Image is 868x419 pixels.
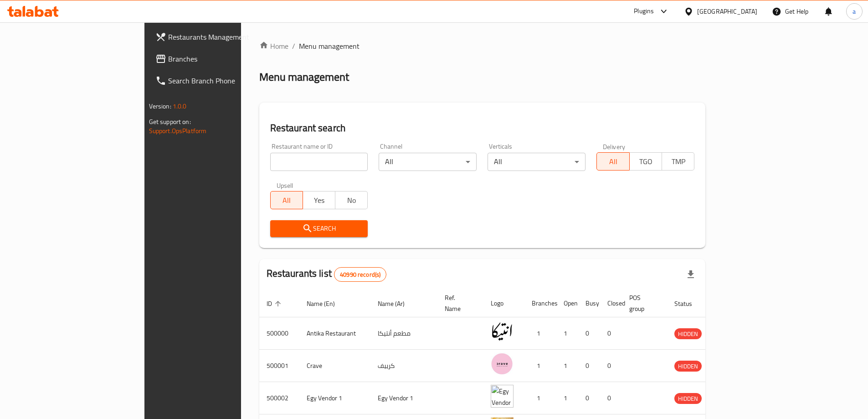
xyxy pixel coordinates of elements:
span: No [339,194,364,207]
td: كرييف [370,350,437,382]
div: Plugins [634,6,654,17]
span: Get support on: [149,116,191,128]
img: Egy Vendor 1 [491,385,514,408]
td: 1 [524,317,556,350]
td: 1 [524,350,556,382]
img: Antika Restaurant [491,320,514,343]
span: Search [277,223,361,234]
span: Branches [168,53,282,64]
div: All [379,153,477,171]
input: Search for restaurant name or ID.. [270,153,368,171]
th: Open [556,290,578,317]
span: POS group [629,292,656,314]
span: Restaurants Management [168,31,282,42]
h2: Menu management [259,70,349,84]
div: HIDDEN [674,328,702,339]
td: 1 [556,382,578,414]
img: Crave [491,352,514,375]
h2: Restaurant search [270,121,695,135]
button: TMP [662,152,694,171]
th: Branches [524,290,556,317]
span: Name (En) [307,298,347,309]
a: Branches [148,48,289,70]
span: HIDDEN [674,393,702,404]
h2: Restaurants list [267,267,387,282]
button: TGO [629,152,662,171]
button: Search [270,220,368,237]
td: 0 [600,317,622,350]
span: HIDDEN [674,361,702,372]
a: Search Branch Phone [148,70,289,92]
span: TGO [633,155,658,168]
th: Busy [578,290,600,317]
span: Version: [149,100,171,112]
div: All [488,153,586,171]
span: Search Branch Phone [168,75,282,86]
div: Export file [680,264,702,285]
button: No [335,191,368,209]
td: 0 [578,382,600,414]
button: All [596,152,629,171]
span: Menu management [299,41,360,52]
div: HIDDEN [674,393,702,404]
a: Support.OpsPlatform [149,125,207,137]
a: Restaurants Management [148,26,289,48]
td: 1 [556,317,578,350]
td: 0 [600,350,622,382]
th: Closed [600,290,622,317]
span: All [601,155,626,168]
td: 0 [578,317,600,350]
label: Delivery [603,143,626,150]
td: 0 [578,350,600,382]
span: TMP [666,155,691,168]
td: Egy Vendor 1 [299,382,370,414]
span: Ref. Name [445,292,473,314]
span: All [274,194,299,207]
span: a [853,6,856,16]
span: Status [674,298,704,309]
td: 1 [524,382,556,414]
label: Upsell [277,182,293,188]
div: [GEOGRAPHIC_DATA] [697,6,757,16]
span: ID [267,298,284,309]
td: Egy Vendor 1 [370,382,437,414]
td: مطعم أنتيكا [370,317,437,350]
button: Yes [303,191,335,209]
td: Antika Restaurant [299,317,370,350]
th: Logo [483,290,524,317]
nav: breadcrumb [259,41,706,52]
span: HIDDEN [674,329,702,339]
span: 1.0.0 [173,100,187,112]
span: Name (Ar) [378,298,416,309]
td: 1 [556,350,578,382]
span: 40990 record(s) [334,270,386,279]
li: / [292,41,295,52]
button: All [270,191,303,209]
div: HIDDEN [674,361,702,372]
span: Yes [307,194,332,207]
div: Total records count [334,267,386,282]
td: Crave [299,350,370,382]
td: 0 [600,382,622,414]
